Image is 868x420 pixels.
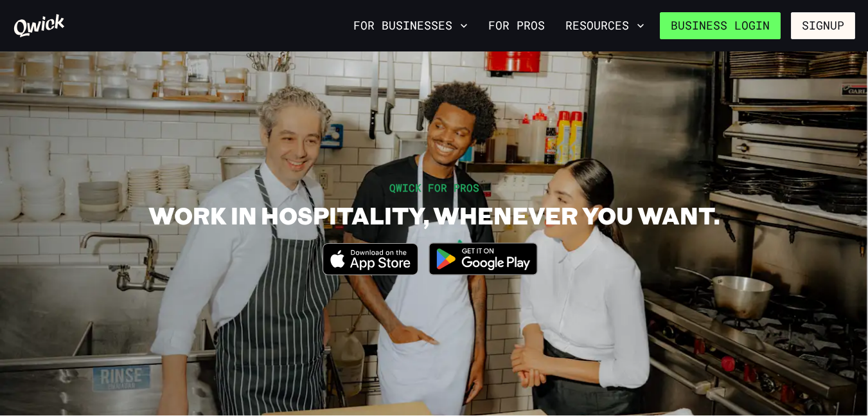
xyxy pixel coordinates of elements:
span: QWICK FOR PROS [389,181,479,194]
a: For Pros [483,15,550,37]
h1: WORK IN HOSPITALITY, WHENEVER YOU WANT. [148,201,720,230]
a: Business Login [660,12,781,39]
button: For Businesses [348,15,473,37]
img: Get it on Google Play [421,235,545,283]
button: Resources [560,15,650,37]
button: Signup [791,12,855,39]
a: Download on the App Store [323,264,419,278]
